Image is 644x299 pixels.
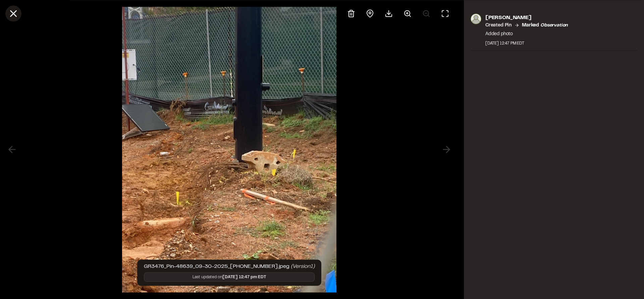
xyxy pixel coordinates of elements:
button: Toggle Fullscreen [437,5,453,21]
p: Added photo [485,30,568,38]
em: observation [540,23,568,27]
p: Created Pin [485,21,512,29]
img: photo [471,13,481,24]
p: [PERSON_NAME] [485,13,568,21]
button: Close modal [5,5,21,21]
p: Marked [522,21,568,29]
div: View pin on map [362,5,378,21]
button: Zoom in [399,5,416,21]
div: [DATE] 12:47 PM EDT [485,40,568,46]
